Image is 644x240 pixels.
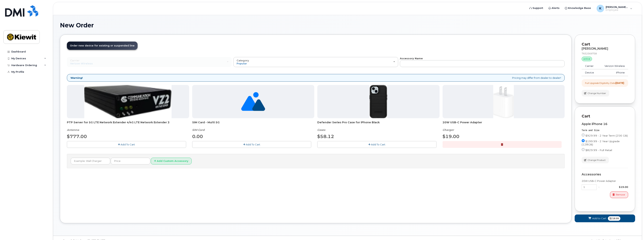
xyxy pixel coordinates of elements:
span: Category [237,59,249,62]
em: SIM Card [192,128,205,132]
div: Pricing may differ from dealer to dealer! [67,74,565,82]
div: $19.00 [601,185,628,189]
em: Cases [317,128,325,132]
span: $829.99 - Full Retail [585,149,612,152]
input: $829.99 - Full Retail [582,148,585,151]
input: $929.99 - 2 Year Term (256 GB) [582,134,585,137]
strong: Accessory Name [400,57,423,60]
td: Verizon Wireless [599,63,628,69]
img: defenderiphone14.png [369,85,387,118]
input: Example: Wall Charger [71,158,110,164]
em: Antenna [67,128,79,132]
span: 20W USB-C Power Adapter [443,120,565,128]
img: no_image_found-2caef05468ed5679b831cfe6fc140e25e0c280774317ffc20a367ab7fd17291e.png [241,85,265,118]
span: $777.00 [67,134,87,139]
span: Add to Cart [592,217,606,220]
div: 20W USB-C Power Adapter [443,120,565,132]
input: $199.99 - 2 Year Upgrade (128GB) [582,139,585,142]
button: Change Product [582,157,609,163]
td: Carrier [582,63,599,69]
button: Category Popular [233,57,398,67]
button: Add to Cart $218.99 [575,215,635,222]
div: SIM Card - Multi 5G [192,120,314,132]
button: Add To Cart [317,141,437,148]
img: apple20w.jpg [493,85,514,118]
div: Accessories [582,173,628,176]
span: $929.99 - 2 Year Term (256 GB) [585,134,628,137]
span: 0.00 [192,134,203,139]
div: Defender Series Pro Case for iPhone Black [317,120,440,132]
div: 7652569758 [582,52,628,55]
span: Popular [237,62,247,65]
span: Add To Cart [246,143,260,146]
p: Cart [582,42,628,47]
div: Full Upgrade Eligibility Date [585,81,624,85]
span: Add To Cart [121,143,135,146]
td: iPhone [599,69,628,76]
button: Add To Cart [192,141,311,148]
span: $199.99 - 2 Year Upgrade (128GB) [582,140,620,146]
iframe: Messenger Launcher [628,224,641,237]
span: Change Number [587,92,606,95]
span: Change Product [587,158,606,162]
span: Order new device for existing or suspended line [70,44,135,47]
div: PTP Server for 5G LTE Network Extender 4/4G LTE Network Extender 3 [67,120,189,132]
span: $19.00 [443,134,459,139]
strong: Warning! [70,76,83,80]
span: Defender Series Pro Case for iPhone Black [317,120,440,128]
img: Casa_Sysem.png [84,85,172,118]
div: Apple iPhone 16 [582,122,628,126]
button: Add Custom Accessory [151,158,192,165]
p: Cart [582,113,628,119]
div: [PERSON_NAME] [582,47,628,50]
button: Add To Cart [67,141,186,148]
span: $218.99 [608,216,620,221]
div: active [582,57,592,61]
span: Add To Cart [371,143,385,146]
input: Price [111,158,150,164]
span: $58.12 [317,134,334,139]
td: Device [582,69,599,76]
span: SIM Card - Multi 5G [192,120,314,128]
div: Term and Size [582,129,628,132]
em: Charger [443,128,454,132]
div: x [597,185,601,189]
span: Remove [616,193,625,196]
div: 20W USB-C Power Adapter [582,179,628,183]
button: Remove [610,191,628,198]
span: PTP Server for 5G LTE Network Extender 4/4G LTE Network Extender 3 [67,120,189,128]
h1: New Order [60,22,635,29]
button: Change Number [582,90,609,96]
strong: [DATE] [615,82,624,84]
